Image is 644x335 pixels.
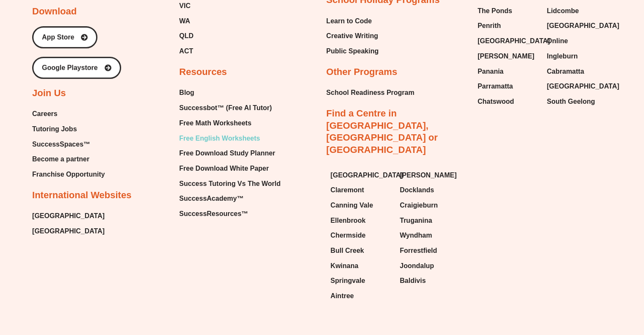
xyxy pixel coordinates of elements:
[331,169,403,182] span: [GEOGRAPHIC_DATA]
[602,294,644,335] iframe: Chat Widget
[32,26,97,48] a: App Store
[400,199,461,212] a: Craigieburn
[179,192,243,205] span: SuccessAcademy™
[179,208,280,220] a: SuccessResources™
[478,50,539,63] a: [PERSON_NAME]
[32,210,105,222] a: [GEOGRAPHIC_DATA]
[478,35,550,47] span: [GEOGRAPHIC_DATA]
[179,86,194,99] span: Blog
[400,184,434,197] span: Docklands
[179,117,251,130] span: Free Math Worksheets
[400,244,461,257] a: Forrestfield
[179,102,280,114] a: Successbot™ (Free AI Tutor)
[326,86,415,99] a: School Readiness Program
[179,177,280,190] a: Success Tutoring Vs The World
[478,50,534,63] span: [PERSON_NAME]
[547,35,608,47] a: Online
[547,35,568,47] span: Online
[400,244,437,257] span: Forrestfield
[42,34,74,41] span: App Store
[547,65,584,78] span: Cabramatta
[179,30,193,42] span: QLD
[478,95,514,108] span: Chatswood
[547,5,608,17] a: Lidcombe
[32,189,131,202] h2: International Websites
[331,229,392,242] a: Chermside
[400,184,461,197] a: Docklands
[179,102,272,114] span: Successbot™ (Free AI Tutor)
[547,19,608,32] a: [GEOGRAPHIC_DATA]
[478,80,539,93] a: Parramatta
[32,138,90,151] span: SuccessSpaces™
[400,214,461,227] a: Truganina
[331,184,392,197] a: Claremont
[32,225,105,238] a: [GEOGRAPHIC_DATA]
[400,229,432,242] span: Wyndham
[179,132,280,145] a: Free English Worksheets
[179,147,275,160] span: Free Download Study Planner
[547,50,608,63] a: Ingleburn
[547,95,595,108] span: South Geelong
[32,57,121,79] a: Google Playstore
[400,169,461,182] a: [PERSON_NAME]
[478,65,503,78] span: Panania
[179,162,269,175] span: Free Download White Paper
[331,274,365,287] span: Springvale
[478,95,539,108] a: Chatswood
[547,80,608,93] a: [GEOGRAPHIC_DATA]
[547,80,619,93] span: [GEOGRAPHIC_DATA]
[331,244,364,257] span: Bull Creek
[32,108,58,120] span: Careers
[179,162,280,175] a: Free Download White Paper
[331,214,392,227] a: Ellenbrook
[331,260,359,272] span: Kwinana
[32,168,105,181] a: Franchise Opportunity
[547,5,579,17] span: Lidcombe
[32,138,105,151] a: SuccessSpaces™
[331,199,392,212] a: Canning Vale
[400,260,434,272] span: Joondalup
[179,30,252,42] a: QLD
[32,123,105,136] a: Tutoring Jobs
[326,15,379,28] a: Learn to Code
[400,260,461,272] a: Joondalup
[478,5,539,17] a: The Ponds
[179,132,260,145] span: Free English Worksheets
[326,45,379,58] a: Public Speaking
[326,66,398,78] h2: Other Programs
[331,274,392,287] a: Springvale
[400,199,438,212] span: Craigieburn
[326,108,438,155] a: Find a Centre in [GEOGRAPHIC_DATA], [GEOGRAPHIC_DATA] or [GEOGRAPHIC_DATA]
[331,290,392,302] a: Aintree
[179,15,252,28] a: WA
[32,123,77,136] span: Tutoring Jobs
[326,30,379,42] a: Creative Writing
[32,6,77,18] h2: Download
[32,153,89,166] span: Become a partner
[547,19,619,32] span: [GEOGRAPHIC_DATA]
[179,117,280,130] a: Free Math Worksheets
[179,86,280,99] a: Blog
[179,45,252,58] a: ACT
[478,19,501,32] span: Penrith
[547,65,608,78] a: Cabramatta
[331,229,366,242] span: Chermside
[32,87,66,100] h2: Join Us
[400,274,426,287] span: Baldivis
[331,214,366,227] span: Ellenbrook
[179,45,193,58] span: ACT
[326,30,378,42] span: Creative Writing
[331,260,392,272] a: Kwinana
[331,184,364,197] span: Claremont
[547,95,608,108] a: South Geelong
[331,244,392,257] a: Bull Creek
[179,66,227,78] h2: Resources
[179,192,280,205] a: SuccessAcademy™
